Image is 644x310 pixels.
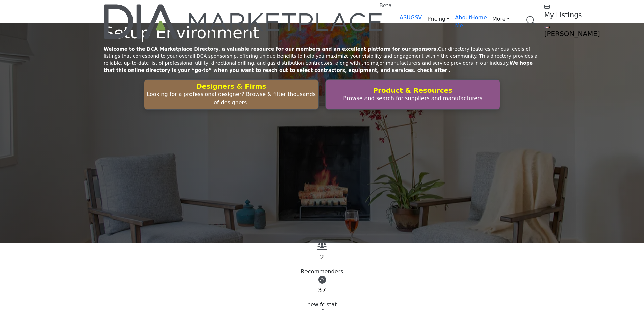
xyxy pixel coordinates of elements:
[400,14,422,21] a: ASUGSV
[320,253,324,261] a: 2
[317,245,327,251] a: View Recommenders
[318,286,326,294] a: 37
[328,86,498,94] h2: Product & Resources
[487,13,515,24] a: More
[325,79,500,110] button: Product & Resources Browse and search for suppliers and manufacturers
[104,60,533,73] strong: We hope that this online directory is your “go-to” when you want to reach out to select contracto...
[544,26,550,28] button: Show hide supplier dropdown
[146,90,316,107] p: Looking for a professional designer? Browse & filter thousands of designers.
[422,13,455,24] a: Pricing
[544,30,628,38] h5: [PERSON_NAME]
[455,14,471,29] a: About Me
[104,46,438,52] strong: Welcome to the DCA Marketplace Directory, a valuable resource for our members and an excellent pl...
[328,94,498,103] p: Browse and search for suppliers and manufacturers
[146,82,316,90] h2: Designers & Firms
[104,46,540,74] p: Our directory features various levels of listings that correspond to your overall DCA sponsorship...
[519,12,540,30] a: Search
[104,4,383,39] img: Site Logo
[104,267,540,276] div: Recommenders
[104,301,540,309] div: new fc stat
[379,2,392,9] h6: Beta
[544,3,628,19] div: My Listings
[144,79,319,110] button: Designers & Firms Looking for a professional designer? Browse & filter thousands of designers.
[104,4,383,39] a: Beta
[471,14,487,21] a: Home
[544,11,628,19] h5: My Listings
